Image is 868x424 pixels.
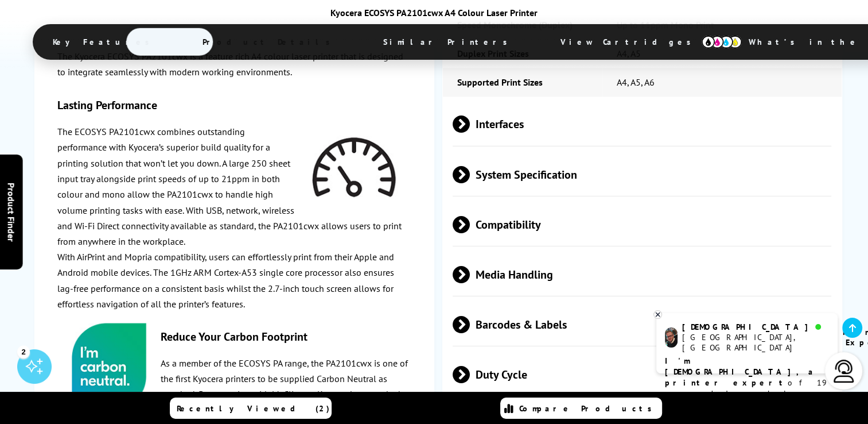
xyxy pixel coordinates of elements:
p: The ECOSYS PA2101cwx combines outstanding performance with Kyocera’s superior build quality for a... [57,124,411,249]
span: Barcodes & Labels [453,302,831,345]
span: System Specification [453,152,831,195]
img: chris-livechat.png [665,327,678,348]
img: kyocera-pa2101-print-speed-160.jpg [310,136,398,198]
p: of 19 years! I can help you choose the right product [665,356,829,421]
a: Recently Viewed (2) [170,398,332,419]
span: View Cartridges [543,27,719,57]
p: With AirPrint and Mopria compatibility, users can effortlessly print from their Apple and Android... [57,249,411,312]
a: Compare Products [500,398,662,419]
div: Kyocera ECOSYS PA2101cwx A4 Colour Laser Printer [33,7,836,18]
span: Key Features [36,28,173,56]
span: Compare Products [519,403,658,414]
div: [DEMOGRAPHIC_DATA] [682,322,828,332]
span: Interfaces [453,102,831,145]
td: Supported Print Sizes [443,68,602,97]
span: Product Finder [6,183,17,242]
span: Compatibility [453,202,831,245]
span: Media Handling [453,252,831,295]
img: user-headset-light.svg [832,360,855,383]
td: A4, A5, A6 [602,68,842,97]
div: [GEOGRAPHIC_DATA], [GEOGRAPHIC_DATA] [682,332,828,353]
span: Product Details [185,28,353,56]
b: I'm [DEMOGRAPHIC_DATA], a printer expert [665,356,816,388]
h3: Lasting Performance [57,98,411,113]
h3: Reduce Your Carbon Footprint [57,329,411,344]
img: kyocera-carbon-neutral-logo-160.jpg [71,323,147,411]
div: 2 [17,345,30,358]
span: Recently Viewed (2) [177,403,330,414]
span: Duty Cycle [453,352,831,395]
img: cmyk-icon.svg [702,36,742,48]
span: Similar Printers [366,28,531,56]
